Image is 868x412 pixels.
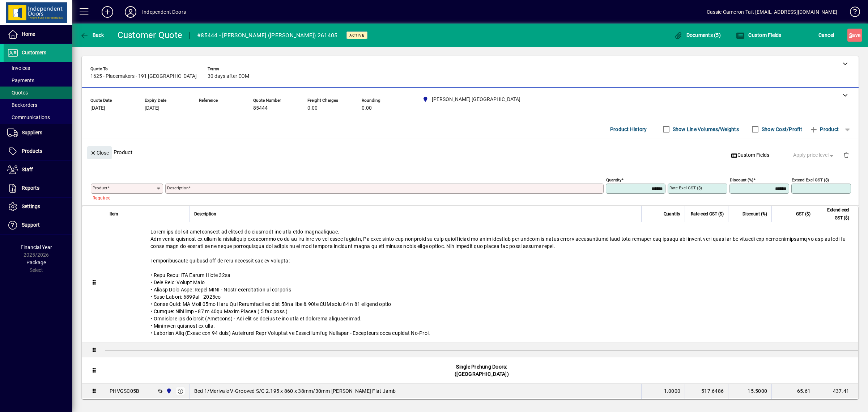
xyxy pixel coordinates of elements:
[197,30,337,41] div: #85444 - [PERSON_NAME] ([PERSON_NAME]) 261405
[7,114,50,120] span: Communications
[4,198,72,216] a: Settings
[792,177,829,182] mat-label: Extend excl GST ($)
[349,33,365,38] span: Active
[4,216,72,234] a: Support
[607,123,650,136] button: Product History
[669,185,702,190] mat-label: Rate excl GST ($)
[110,387,139,395] div: PHVGSC05B
[208,73,249,79] span: 30 days after EOM
[743,210,767,218] span: Discount (%)
[664,387,681,395] span: 1.0000
[26,260,46,265] span: Package
[22,203,40,209] span: Settings
[771,384,815,398] td: 65.61
[85,149,114,156] app-page-header-button: Close
[7,65,30,71] span: Invoices
[671,126,739,133] label: Show Line Volumes/Weights
[849,29,860,41] span: ave
[793,151,835,159] span: Apply price level
[730,177,753,182] mat-label: Discount (%)
[7,102,37,108] span: Backorders
[105,357,858,383] div: Single Prehung Doors: ([GEOGRAPHIC_DATA])
[664,210,680,218] span: Quantity
[606,177,621,182] mat-label: Quantity
[4,124,72,142] a: Suppliers
[22,222,40,228] span: Support
[4,142,72,160] a: Products
[7,90,28,96] span: Quotes
[736,32,782,38] span: Custom Fields
[728,149,772,162] button: Custom Fields
[796,210,810,218] span: GST ($)
[4,87,72,99] a: Quotes
[119,5,142,18] button: Profile
[689,387,724,395] div: 517.6486
[105,222,858,342] div: Lorem ips dol sit ametconsect ad elitsed do eiusmodt inc utla etdo magnaaliquae. Adm venia quisno...
[362,105,372,111] span: 0.00
[610,123,647,135] span: Product History
[818,29,834,41] span: Cancel
[194,210,216,218] span: Description
[4,111,72,123] a: Communications
[728,384,771,398] td: 15.5000
[93,185,107,190] mat-label: Product
[4,25,72,43] a: Home
[90,105,105,111] span: [DATE]
[672,29,723,42] button: Documents (5)
[847,29,862,42] button: Save
[820,206,849,222] span: Extend excl GST ($)
[815,384,858,398] td: 437.41
[22,31,35,37] span: Home
[731,151,769,159] span: Custom Fields
[674,32,721,38] span: Documents (5)
[194,387,396,395] span: Bed 1/Merivale V-Grooved S/C 2.195 x 860 x 38mm/30mm [PERSON_NAME] Flat Jamb
[142,6,186,18] div: Independent Doors
[4,74,72,87] a: Payments
[22,185,39,191] span: Reports
[22,50,46,55] span: Customers
[760,126,802,133] label: Show Cost/Profit
[4,161,72,179] a: Staff
[838,152,855,158] app-page-header-button: Delete
[199,105,200,111] span: -
[164,387,173,395] span: Cromwell Central Otago
[22,148,42,154] span: Products
[22,130,42,135] span: Suppliers
[145,105,159,111] span: [DATE]
[93,194,157,201] mat-error: Required
[849,32,852,38] span: S
[691,210,724,218] span: Rate excl GST ($)
[4,62,72,74] a: Invoices
[7,77,34,83] span: Payments
[110,210,118,218] span: Item
[82,139,859,165] div: Product
[78,29,106,42] button: Back
[4,99,72,111] a: Backorders
[844,1,859,25] a: Knowledge Base
[96,5,119,18] button: Add
[80,32,104,38] span: Back
[253,105,268,111] span: 85444
[21,244,52,250] span: Financial Year
[4,179,72,197] a: Reports
[90,147,109,159] span: Close
[307,105,318,111] span: 0.00
[87,146,112,159] button: Close
[90,73,197,79] span: 1625 - Placemakers - 191 [GEOGRAPHIC_DATA]
[817,29,836,42] button: Cancel
[22,167,33,172] span: Staff
[72,29,112,42] app-page-header-button: Back
[838,146,855,164] button: Delete
[734,29,783,42] button: Custom Fields
[790,149,838,162] button: Apply price level
[707,6,837,18] div: Cassie Cameron-Tait [EMAIL_ADDRESS][DOMAIN_NAME]
[118,29,183,41] div: Customer Quote
[167,185,188,190] mat-label: Description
